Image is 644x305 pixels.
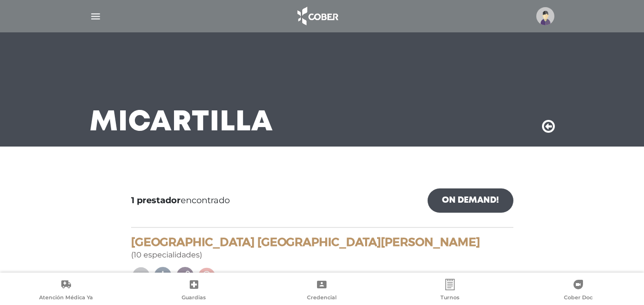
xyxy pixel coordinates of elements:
span: encontrado [131,194,230,207]
a: Turnos [386,279,514,303]
div: (10 especialidades) [131,236,513,261]
span: Credencial [307,294,337,303]
h4: [GEOGRAPHIC_DATA] [GEOGRAPHIC_DATA][PERSON_NAME] [131,236,513,249]
a: Atención Médica Ya [2,279,130,303]
span: Turnos [440,294,460,303]
a: On Demand! [428,188,513,213]
span: Cober Doc [564,294,593,303]
h3: Mi Cartilla [90,110,273,135]
a: Guardias [130,279,258,303]
span: Atención Médica Ya [39,294,93,303]
b: 1 prestador [131,195,181,206]
span: Guardias [182,294,206,303]
img: logo_cober_home-white.png [292,5,342,28]
img: profile-placeholder.svg [536,7,554,25]
img: Cober_menu-lines-white.svg [90,10,102,22]
a: Credencial [258,279,386,303]
a: Cober Doc [514,279,642,303]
